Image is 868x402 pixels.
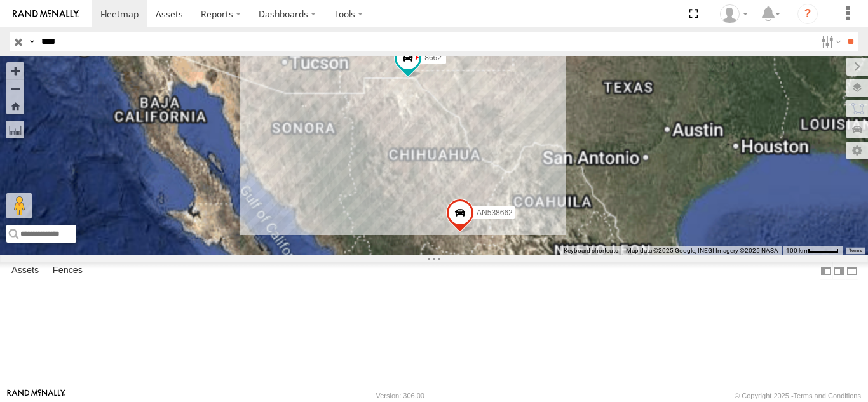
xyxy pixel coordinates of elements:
label: Fences [46,262,89,280]
label: Hide Summary Table [846,262,858,280]
label: Map Settings [846,142,868,159]
a: Terms (opens in new tab) [849,248,862,253]
img: rand-logo.svg [13,10,79,18]
span: 8662 [424,54,442,63]
label: Measure [6,121,24,138]
button: Zoom out [6,79,24,97]
button: Drag Pegman onto the map to open Street View [6,193,32,218]
button: Keyboard shortcuts [564,246,618,255]
label: Dock Summary Table to the Right [832,262,845,280]
span: Map data ©2025 Google, INEGI Imagery ©2025 NASA [626,247,778,254]
div: Daniel Lupio [715,4,752,23]
label: Dock Summary Table to the Left [820,262,832,280]
button: Zoom in [6,62,24,79]
button: Zoom Home [6,97,24,114]
label: Search Filter Options [816,32,843,51]
div: Version: 306.00 [376,392,424,399]
span: 100 km [786,247,808,254]
label: Search Query [27,32,37,51]
i: ? [797,4,818,24]
button: Map Scale: 100 km per 45 pixels [782,246,843,255]
a: Visit our Website [7,389,65,402]
a: Terms and Conditions [794,392,861,399]
div: © Copyright 2025 - [735,392,861,399]
label: Assets [5,262,45,280]
span: AN538662 [477,208,513,217]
